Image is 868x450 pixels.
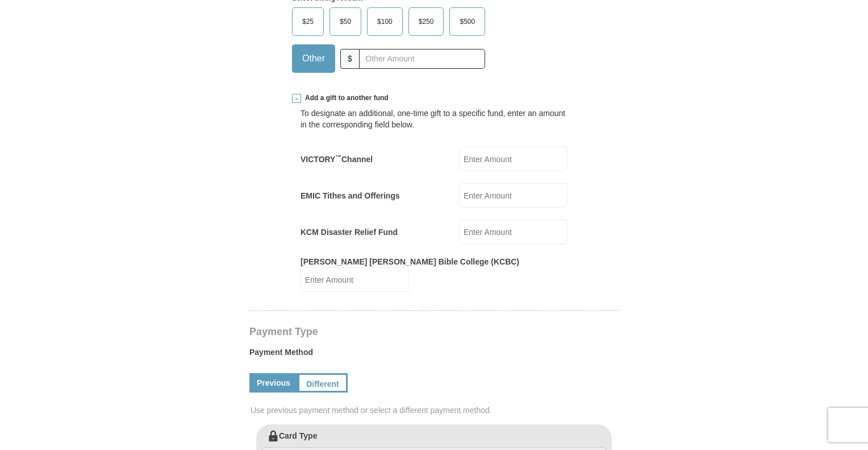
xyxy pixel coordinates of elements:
span: $100 [372,13,398,30]
span: $ [340,49,360,69]
label: [PERSON_NAME] [PERSON_NAME] Bible College (KCBC) [301,256,519,267]
label: EMIC Tithes and Offerings [301,190,400,201]
label: Payment Method [249,346,619,364]
sup: ™ [335,154,341,160]
span: $25 [297,13,319,30]
input: Enter Amount [301,267,409,292]
input: Enter Amount [459,220,567,244]
a: Previous [249,373,298,393]
label: VICTORY Channel [301,154,373,165]
a: Different [298,373,348,393]
div: To designate an additional, one-time gift to a specific fund, enter an amount in the correspondin... [301,108,567,130]
span: Use previous payment method or select a different payment method. [251,404,620,416]
span: $50 [334,13,357,30]
span: $500 [454,13,481,30]
span: Add a gift to another fund [301,93,389,103]
input: Other Amount [359,49,485,69]
span: $250 [413,13,440,30]
input: Enter Amount [459,147,567,171]
span: Other [297,50,331,67]
h4: Payment Type [249,327,619,336]
input: Enter Amount [459,183,567,208]
label: KCM Disaster Relief Fund [301,226,398,238]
